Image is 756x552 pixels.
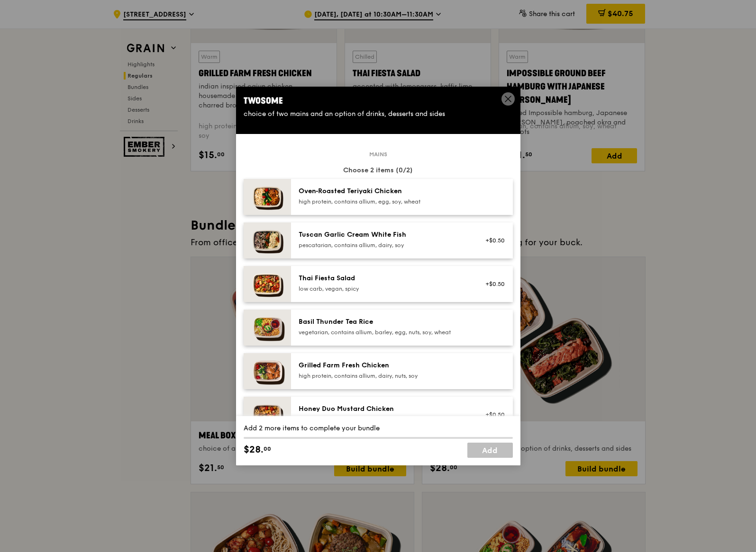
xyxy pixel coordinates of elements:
[244,424,513,433] div: Add 2 more items to complete your bundle
[480,411,505,418] div: +$0.50
[244,166,513,175] div: Choose 2 items (0/2)
[244,266,291,302] img: daily_normal_Thai_Fiesta_Salad__Horizontal_.jpg
[244,310,291,346] img: daily_normal_HORZ-Basil-Thunder-Tea-Rice.jpg
[264,445,271,453] span: 00
[299,404,469,414] div: Honey Duo Mustard Chicken
[244,94,513,107] div: Twosome
[244,109,513,119] div: choice of two mains and an option of drinks, desserts and sides
[299,274,469,283] div: Thai Fiesta Salad
[299,317,469,327] div: Basil Thunder Tea Rice
[299,329,469,336] div: vegetarian, contains allium, barley, egg, nuts, soy, wheat
[299,230,469,240] div: Tuscan Garlic Cream White Fish
[244,397,291,433] img: daily_normal_Honey_Duo_Mustard_Chicken__Horizontal_.jpg
[467,443,513,458] a: Add
[480,237,505,244] div: +$0.50
[299,187,469,196] div: Oven‑Roasted Teriyaki Chicken
[299,361,469,370] div: Grilled Farm Fresh Chicken
[244,223,291,258] img: daily_normal_Tuscan_Garlic_Cream_White_Fish__Horizontal_.jpg
[244,353,291,389] img: daily_normal_HORZ-Grilled-Farm-Fresh-Chicken.jpg
[244,443,264,457] span: $28.
[365,151,391,158] span: Mains
[299,285,469,293] div: low carb, vegan, spicy
[299,241,469,249] div: pescatarian, contains allium, dairy, soy
[244,179,291,215] img: daily_normal_Oven-Roasted_Teriyaki_Chicken__Horizontal_.jpg
[299,372,469,380] div: high protein, contains allium, dairy, nuts, soy
[299,416,469,423] div: high protein, contains allium, soy, wheat
[480,280,505,288] div: +$0.50
[299,198,469,205] div: high protein, contains allium, egg, soy, wheat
